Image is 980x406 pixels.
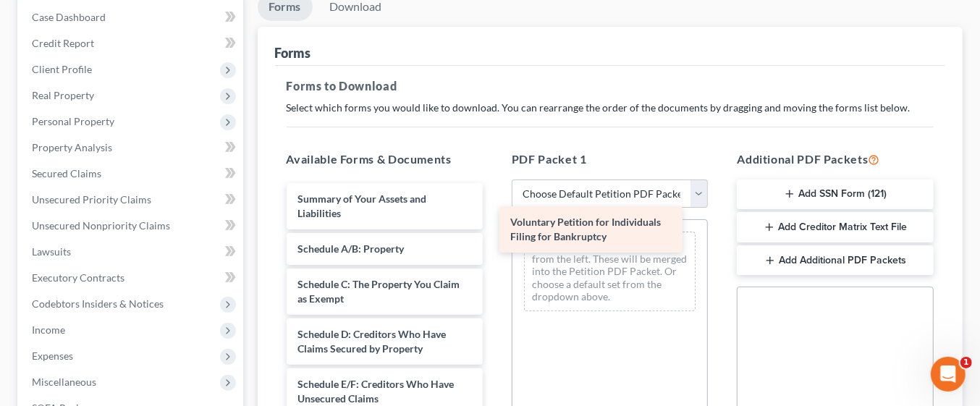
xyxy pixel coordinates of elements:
a: Unsecured Priority Claims [20,187,243,213]
span: Schedule E/F: Creditors Who Have Unsecured Claims [298,378,455,405]
h5: Forms to Download [287,77,934,95]
span: Unsecured Nonpriority Claims [32,219,170,232]
a: Executory Contracts [20,265,243,291]
span: Executory Contracts [32,271,124,284]
button: Add SSN Form (121) [737,179,933,210]
span: Codebtors Insiders & Notices [32,297,164,310]
div: Drag-and-drop in any documents from the left. These will be merged into the Petition PDF Packet. ... [524,232,696,311]
span: Miscellaneous [32,376,96,388]
span: Income [32,323,65,336]
h5: PDF Packet 1 [512,151,708,168]
span: Summary of Your Assets and Liabilities [298,193,427,219]
span: Real Property [32,89,94,101]
p: Select which forms you would like to download. You can rearrange the order of the documents by dr... [287,101,934,115]
span: Property Analysis [32,141,112,153]
div: Forms [275,44,311,62]
span: Voluntary Petition for Individuals Filing for Bankruptcy [511,216,662,242]
a: Property Analysis [20,135,243,161]
span: Schedule D: Creditors Who Have Claims Secured by Property [298,328,447,355]
span: Client Profile [32,63,92,75]
button: Add Additional PDF Packets [737,245,933,276]
span: Expenses [32,350,73,362]
a: Secured Claims [20,161,243,187]
a: Lawsuits [20,239,243,265]
span: Case Dashboard [32,11,106,23]
a: Credit Report [20,30,243,56]
a: Case Dashboard [20,4,243,30]
span: Schedule C: The Property You Claim as Exempt [298,278,460,305]
span: Lawsuits [32,245,71,258]
a: Unsecured Nonpriority Claims [20,213,243,239]
button: Add Creditor Matrix Text File [737,212,933,242]
h5: Additional PDF Packets [737,151,933,168]
span: Schedule A/B: Property [298,242,405,255]
iframe: Intercom live chat [931,357,966,392]
span: Credit Report [32,37,94,49]
span: Personal Property [32,115,114,127]
span: Secured Claims [32,167,101,179]
span: Unsecured Priority Claims [32,193,151,206]
h5: Available Forms & Documents [287,151,483,168]
span: 1 [960,357,972,368]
